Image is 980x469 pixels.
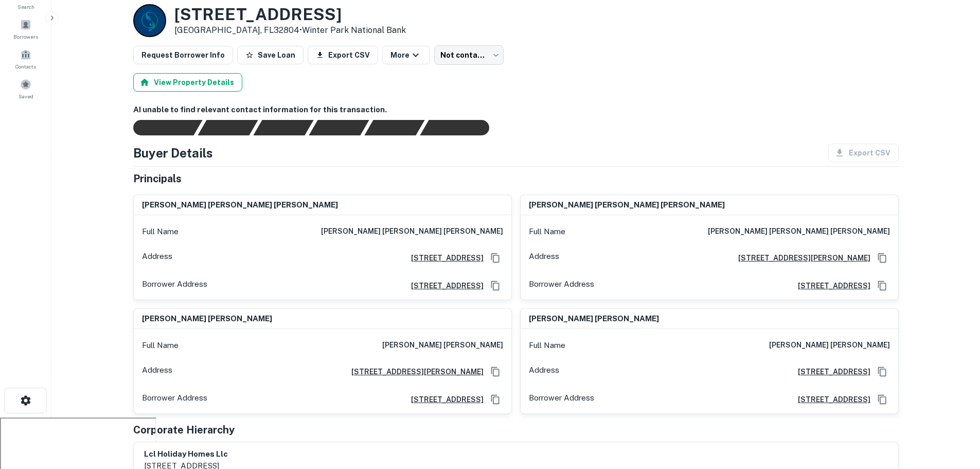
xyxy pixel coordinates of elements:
a: Saved [3,75,48,102]
h6: AI unable to find relevant contact information for this transaction. [133,104,899,116]
p: Borrower Address [529,392,594,407]
span: Saved [19,92,33,100]
a: [STREET_ADDRESS] [403,280,484,291]
a: Borrowers [3,15,48,43]
h6: [PERSON_NAME] [PERSON_NAME] [PERSON_NAME] [321,225,503,238]
p: Borrower Address [142,278,207,293]
p: Address [529,364,559,379]
button: Copy Address [488,250,503,266]
a: [STREET_ADDRESS] [403,394,484,405]
div: Documents found, AI parsing details... [253,120,313,135]
p: Full Name [529,339,565,352]
a: [STREET_ADDRESS] [790,280,870,291]
button: View Property Details [133,73,242,92]
button: Copy Address [875,278,890,293]
h3: [STREET_ADDRESS] [174,5,406,24]
button: Export CSV [308,46,378,64]
iframe: Chat Widget [929,387,980,436]
h6: [PERSON_NAME] [PERSON_NAME] [PERSON_NAME] [142,199,338,211]
p: Address [529,250,559,266]
h5: Principals [133,171,182,186]
h6: lcl holiday homes llc [144,448,228,460]
div: Your request is received and processing... [198,120,258,135]
p: Borrower Address [142,392,207,407]
span: Search [17,3,34,11]
a: Contacts [3,45,48,73]
h6: [PERSON_NAME] [PERSON_NAME] [382,339,503,352]
h6: [PERSON_NAME] [PERSON_NAME] [529,313,659,325]
a: Winter Park National Bank [302,25,406,35]
p: Full Name [529,225,565,238]
h4: Buyer Details [133,144,213,162]
button: Copy Address [488,364,503,379]
button: More [382,46,430,64]
a: [STREET_ADDRESS] [790,366,870,377]
a: [STREET_ADDRESS][PERSON_NAME] [343,366,484,377]
button: Save Loan [237,46,304,64]
p: Borrower Address [529,278,594,293]
h6: [PERSON_NAME] [PERSON_NAME] [769,339,890,352]
p: Address [142,250,172,266]
p: Address [142,364,172,379]
button: Request Borrower Info [133,46,233,64]
a: [STREET_ADDRESS][PERSON_NAME] [730,252,870,264]
div: Not contacted [434,45,504,65]
button: Copy Address [875,392,890,407]
button: Copy Address [875,250,890,266]
div: Principals found, AI now looking for contact information... [309,120,369,135]
span: Borrowers [13,32,38,41]
p: Full Name [142,339,179,352]
button: Copy Address [875,364,890,379]
p: Full Name [142,225,179,238]
h5: Corporate Hierarchy [133,422,235,438]
span: Contacts [15,62,36,71]
a: [STREET_ADDRESS] [403,252,484,264]
p: [GEOGRAPHIC_DATA], FL32804 • [174,24,406,37]
div: Principals found, still searching for contact information. This may take time... [364,120,424,135]
button: Copy Address [488,392,503,407]
button: Copy Address [488,278,503,293]
h6: [PERSON_NAME] [PERSON_NAME] [142,313,272,325]
h6: [PERSON_NAME] [PERSON_NAME] [PERSON_NAME] [529,199,725,211]
a: [STREET_ADDRESS] [790,394,870,405]
div: Sending borrower request to AI... [121,120,198,135]
div: AI fulfillment process complete. [420,120,502,135]
h6: [PERSON_NAME] [PERSON_NAME] [PERSON_NAME] [708,225,890,238]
